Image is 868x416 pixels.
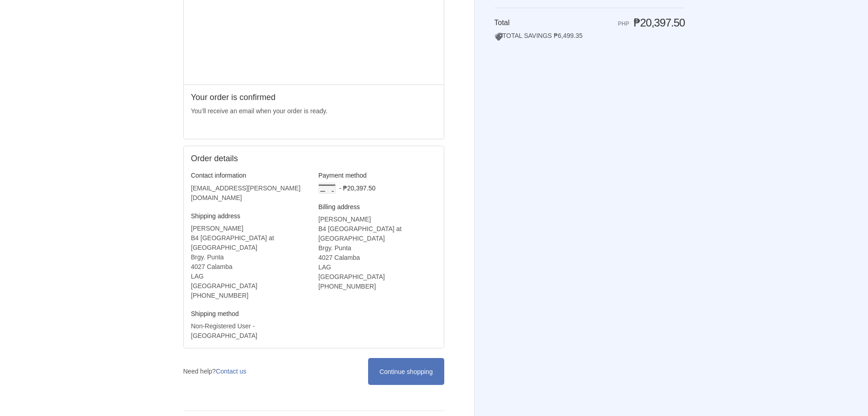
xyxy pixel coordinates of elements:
[379,368,433,375] span: Continue shopping
[191,224,309,300] address: [PERSON_NAME] B4 [GEOGRAPHIC_DATA] at [GEOGRAPHIC_DATA] Brgy. Punta 4027 Calamba LAG [GEOGRAPHIC_...
[318,215,437,291] address: [PERSON_NAME] B4 [GEOGRAPHIC_DATA] at [GEOGRAPHIC_DATA] Brgy. Punta 4027 Calamba LAG [GEOGRAPHIC_...
[318,203,437,211] h3: Billing address
[191,92,437,103] h2: Your order is confirmed
[339,184,375,192] span: - ₱20,397.50
[191,310,309,318] h3: Shipping method
[191,184,301,201] bdo: [EMAIL_ADDRESS][PERSON_NAME][DOMAIN_NAME]
[191,153,314,164] h2: Order details
[634,16,685,29] span: ₱20,397.50
[216,368,246,375] a: Contact us
[368,358,444,385] a: Continue shopping
[554,32,583,39] span: ₱6,499.35
[191,106,437,116] p: You’ll receive an email when your order is ready.
[318,171,437,179] h3: Payment method
[494,19,510,26] span: Total
[191,321,309,341] p: Non-Registered User - [GEOGRAPHIC_DATA]
[494,32,552,39] span: TOTAL SAVINGS
[183,367,247,376] p: Need help?
[191,171,309,179] h3: Contact information
[618,21,629,27] span: PHP
[191,212,309,220] h3: Shipping address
